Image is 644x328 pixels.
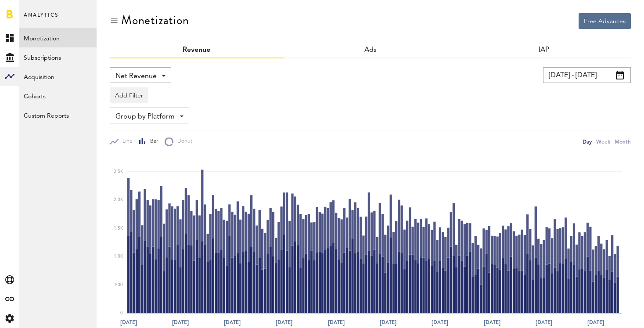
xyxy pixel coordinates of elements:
[19,28,97,47] a: Monetization
[115,69,157,84] span: Net Revenue
[114,226,123,231] text: 1.5K
[380,318,396,326] text: [DATE]
[576,302,635,324] iframe: Opens a widget where you can find more information
[536,318,552,326] text: [DATE]
[173,138,192,145] span: Donut
[539,47,549,54] a: IAP
[432,318,448,326] text: [DATE]
[115,283,123,287] text: 500
[121,13,189,27] div: Monetization
[110,87,148,103] button: Add Filter
[172,318,189,326] text: [DATE]
[114,169,123,174] text: 2.5K
[114,198,123,202] text: 2.0K
[596,137,610,146] div: Week
[19,47,97,67] a: Subscriptions
[19,105,97,125] a: Custom Reports
[583,137,592,146] div: Day
[364,47,377,54] a: Ads
[276,318,292,326] text: [DATE]
[579,13,631,29] button: Free Advances
[120,311,123,315] text: 0
[587,318,604,326] text: [DATE]
[19,67,97,86] a: Acquisition
[328,318,345,326] text: [DATE]
[114,254,123,259] text: 1.0K
[19,86,97,105] a: Cohorts
[224,318,241,326] text: [DATE]
[120,318,137,326] text: [DATE]
[119,138,133,145] span: Line
[615,137,631,146] div: Month
[115,109,175,124] span: Group by Platform
[183,47,210,54] a: Revenue
[146,138,158,145] span: Bar
[24,10,58,28] span: Analytics
[484,318,500,326] text: [DATE]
